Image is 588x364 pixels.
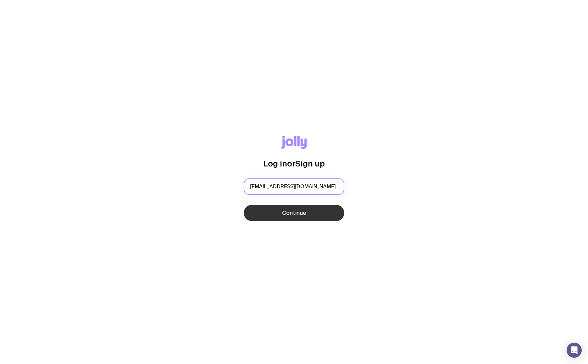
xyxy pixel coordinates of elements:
[330,183,338,190] keeper-lock: Open Keeper Popup
[282,209,306,217] span: Continue
[244,178,344,195] input: you@email.com
[244,205,344,221] button: Continue
[295,159,325,168] span: Sign up
[567,343,582,358] div: Open Intercom Messenger
[287,159,295,168] span: or
[263,159,287,168] span: Log in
